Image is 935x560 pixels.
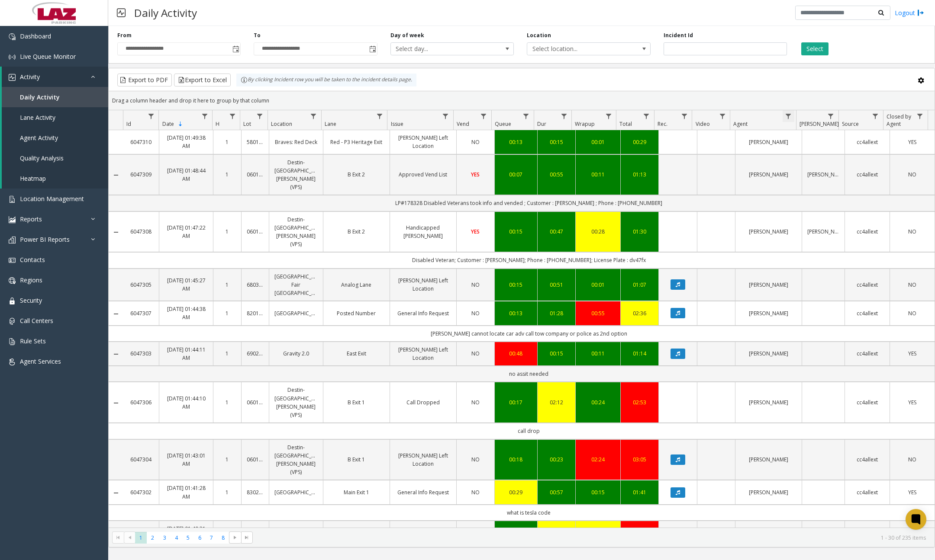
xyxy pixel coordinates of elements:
a: [PERSON_NAME] Left Location [395,451,451,468]
img: 'icon' [9,338,16,345]
img: 'icon' [9,237,16,243]
a: NO [462,349,489,358]
a: NO [462,455,489,464]
a: [PERSON_NAME] [741,488,796,496]
span: Page 4 [171,532,182,544]
button: Select [801,42,829,55]
a: [PERSON_NAME] Left Location [395,276,451,293]
span: Dur [537,120,546,128]
img: 'icon' [9,257,16,264]
a: [PERSON_NAME] [807,170,839,179]
div: 00:15 [500,281,532,289]
td: what is tesla code [123,505,935,521]
span: Page 7 [206,532,217,544]
td: [PERSON_NAME] cannot locate car adv call tow company or police as 2nd option [123,326,935,342]
a: Lot Filter Menu [254,110,266,122]
span: Security [20,296,42,304]
div: 00:29 [500,488,532,496]
span: Toggle popup [368,43,377,55]
a: Logout [895,8,924,17]
span: Lane Activity [20,113,55,122]
img: 'icon' [9,54,16,61]
div: 02:53 [626,398,653,406]
span: Live Queue Monitor [20,52,76,61]
span: Call Centers [20,317,53,325]
a: YES [895,349,929,358]
span: Lot [243,120,251,128]
a: 00:11 [581,170,615,179]
a: Handicapped [PERSON_NAME] [395,224,451,240]
a: [DATE] 01:44:10 AM [164,394,208,411]
span: YES [908,138,916,146]
a: YES [895,138,929,146]
a: [DATE] 01:44:38 AM [164,305,208,321]
a: YES [462,227,489,236]
span: Dashboard [20,32,51,40]
a: 1 [219,488,235,496]
span: Agent Services [20,357,61,365]
a: cc4allext [850,281,884,289]
a: 6047303 [128,349,154,358]
span: NO [471,489,480,496]
a: 00:15 [543,349,570,358]
a: 00:48 [500,349,532,358]
span: Page 5 [182,532,194,544]
a: [DATE] 01:45:27 AM [164,276,208,293]
span: YES [908,489,916,496]
a: Collapse Details [109,172,123,179]
a: YES [462,170,489,179]
a: Gravity 2.0 [274,349,318,358]
span: NO [908,456,916,463]
a: 6047308 [128,227,154,236]
div: 00:57 [543,488,570,496]
span: NO [908,281,916,288]
img: infoIcon.svg [241,77,248,83]
img: logout [917,8,924,17]
a: [PERSON_NAME] [741,309,796,317]
a: 00:23 [543,455,570,464]
a: Id Filter Menu [145,110,157,122]
a: Parker Filter Menu [825,110,836,122]
a: YES [895,488,929,496]
span: Heatmap [20,174,46,182]
div: 02:36 [626,309,653,317]
label: Location [527,32,551,39]
a: Dur Filter Menu [558,110,570,122]
a: 1 [219,170,235,179]
div: By clicking Incident row you will be taken to the incident details page. [236,74,416,86]
span: Agent Activity [20,134,58,142]
a: 00:55 [581,309,615,317]
a: 00:55 [543,170,570,179]
a: [DATE] 01:40:31 AM [164,525,208,541]
div: 00:15 [581,488,615,496]
a: 00:17 [500,398,532,406]
a: cc4allext [850,309,884,317]
span: Closed by Agent [887,113,911,128]
a: 01:41 [626,488,653,496]
a: H Filter Menu [226,110,238,122]
a: B Exit 2 [329,227,384,236]
span: Total [619,120,632,128]
span: YES [471,228,480,235]
a: Heatmap [2,168,108,189]
a: Braves: Red Deck [274,138,318,146]
a: [GEOGRAPHIC_DATA] [274,309,318,317]
a: 1 [219,398,235,406]
span: NO [471,399,480,406]
span: Go to the last page [241,531,253,544]
a: YES [895,398,929,406]
a: Destin-[GEOGRAPHIC_DATA][PERSON_NAME] (VPS) [274,443,318,477]
a: [PERSON_NAME] [741,227,796,236]
a: 00:24 [581,398,615,406]
a: [DATE] 01:43:01 AM [164,451,208,468]
span: Id [126,120,131,128]
a: 01:14 [626,349,653,358]
a: 060166 [247,227,264,236]
span: YES [908,350,916,357]
a: Call Dropped [395,398,451,406]
a: General Info Request [395,309,451,317]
